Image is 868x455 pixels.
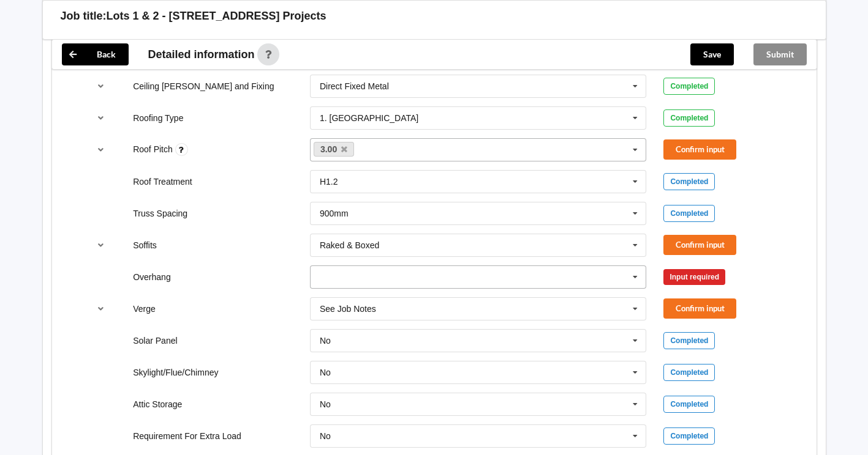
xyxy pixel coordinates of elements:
[148,49,255,60] span: Detailed information
[320,177,338,186] div: H1.2
[133,81,274,91] label: Ceiling [PERSON_NAME] and Fixing
[320,336,331,345] div: No
[663,78,715,95] div: Completed
[663,235,736,255] button: Confirm input
[133,113,183,123] label: Roofing Type
[320,400,331,409] div: No
[89,298,113,320] button: reference-toggle
[663,364,715,381] div: Completed
[133,304,156,314] label: Verge
[663,269,725,285] div: Input required
[133,177,192,187] label: Roof Treatment
[89,107,113,129] button: reference-toggle
[133,240,157,250] label: Soffits
[320,114,418,122] div: 1. [GEOGRAPHIC_DATA]
[663,332,715,349] div: Completed
[133,368,218,377] label: Skylight/Flue/Chimney
[663,173,715,190] div: Completed
[133,272,170,282] label: Overhang
[320,241,379,250] div: Raked & Boxed
[133,144,175,154] label: Roof Pitch
[690,43,734,65] button: Save
[62,43,129,65] button: Back
[107,9,326,23] h3: Lots 1 & 2 - [STREET_ADDRESS] Projects
[61,9,107,23] h3: Job title:
[89,139,113,161] button: reference-toggle
[133,336,177,346] label: Solar Panel
[320,209,349,218] div: 900mm
[89,234,113,256] button: reference-toggle
[133,209,187,218] label: Truss Spacing
[133,399,182,409] label: Attic Storage
[320,305,376,313] div: See Job Notes
[663,109,715,127] div: Completed
[314,142,354,157] a: 3.00
[663,298,736,319] button: Confirm input
[133,431,241,441] label: Requirement For Extra Load
[89,75,113,97] button: reference-toggle
[320,368,331,377] div: No
[663,139,736,160] button: Confirm input
[320,82,389,91] div: Direct Fixed Metal
[320,432,331,440] div: No
[663,427,715,445] div: Completed
[663,205,715,222] div: Completed
[663,396,715,413] div: Completed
